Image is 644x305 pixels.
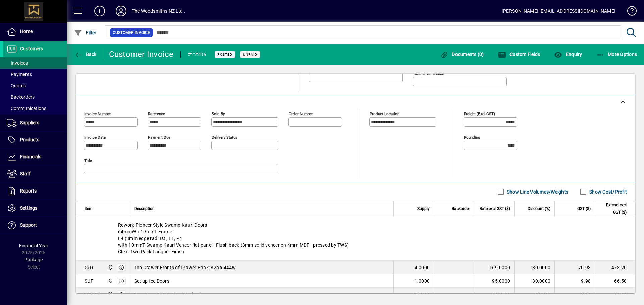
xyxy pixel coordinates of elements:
button: Documents (0) [439,48,486,60]
div: Rework Pioneer Style Swamp Kauri Doors 64mmW x 19mmT Frame E4 (3mm edge radius) , F1, P4 with 10m... [76,216,635,260]
mat-label: Sold by [212,111,225,116]
span: GST ($) [577,205,591,212]
span: Staff [20,171,31,176]
mat-label: Payment due [148,135,170,140]
span: 4.0000 [415,264,430,271]
span: Set up fee Doors [134,278,169,284]
button: Profile [110,5,132,17]
td: 9.98 [554,274,595,288]
td: 473.20 [595,261,635,274]
button: Back [72,48,98,60]
span: Rate excl GST ($) [480,205,510,212]
span: Investment Protection Packaging [134,291,206,298]
span: Communications [7,106,46,111]
td: 30.0000 [514,274,554,288]
mat-label: Invoice number [84,111,111,116]
div: [PERSON_NAME] [EMAIL_ADDRESS][DOMAIN_NAME] [502,6,615,16]
mat-label: Order number [289,111,313,116]
td: 1.50 [554,288,595,301]
span: Enquiry [554,52,582,57]
span: Backorders [7,94,35,100]
div: 95.0000 [478,278,510,284]
span: Top Drawer Fronts of Drawer Bank; 82h x 444w [134,264,236,271]
span: The Woodsmiths [106,277,114,285]
mat-label: Reference [148,111,165,116]
a: Products [3,132,67,148]
td: 10.00 [595,288,635,301]
span: Discount (%) [528,205,550,212]
a: Suppliers [3,115,67,131]
span: Package [24,257,43,262]
label: Show Cost/Profit [588,188,627,195]
div: 169.0000 [478,264,510,271]
span: Payments [7,72,32,77]
button: Enquiry [552,48,584,60]
span: Settings [20,205,37,211]
a: Financials [3,149,67,165]
mat-label: Rounding [464,135,480,140]
span: Supply [417,205,430,212]
span: Customer Invoice [113,29,150,36]
span: Posted [217,52,232,57]
div: #22206 [187,49,207,60]
span: Support [20,222,37,228]
span: Home [20,29,33,34]
a: Staff [3,166,67,182]
span: Documents (0) [440,52,484,57]
a: Communications [3,103,67,114]
div: Customer Invoice [109,49,174,60]
span: 1.0000 [415,291,430,298]
a: Settings [3,200,67,217]
a: Support [3,217,67,234]
a: Payments [3,69,67,80]
span: Unpaid [243,52,257,57]
label: Show Line Volumes/Weights [505,188,568,195]
span: Reports [20,188,37,194]
span: Products [20,137,39,142]
mat-label: Delivery status [212,135,237,140]
button: Filter [72,27,98,39]
a: Knowledge Base [622,1,636,23]
span: Quotes [7,83,26,88]
div: SUF [85,278,93,284]
td: 70.98 [554,261,595,274]
button: Custom Fields [496,48,542,60]
a: Home [3,23,67,40]
button: More Options [595,48,639,60]
div: The Woodsmiths NZ Ltd . [132,6,185,16]
span: Invoices [7,60,28,66]
a: Invoices [3,57,67,69]
a: Quotes [3,80,67,91]
span: Item [85,205,93,212]
span: Filter [74,30,97,35]
span: Financial Year [19,243,48,248]
span: Custom Fields [498,52,540,57]
mat-label: Courier Reference [413,71,444,76]
td: 30.0000 [514,261,554,274]
span: Customers [20,46,43,51]
td: 0.0000 [514,288,554,301]
button: Add [89,5,110,17]
div: IPP 0.2 [85,291,100,298]
td: 66.50 [595,274,635,288]
mat-label: Product location [370,111,399,116]
span: 1.0000 [415,278,430,284]
mat-label: Freight (excl GST) [464,111,495,116]
span: Suppliers [20,120,39,125]
span: The Woodsmiths [106,291,114,298]
span: Backorder [452,205,470,212]
span: More Options [596,52,637,57]
span: Financials [20,154,41,159]
span: Description [134,205,155,212]
mat-label: Title [84,158,92,163]
div: 10.0000 [478,291,510,298]
a: Reports [3,183,67,200]
app-page-header-button: Back [67,48,104,60]
span: Back [74,52,97,57]
span: Extend excl GST ($) [599,201,627,216]
a: Backorders [3,91,67,103]
span: The Woodsmiths [106,264,114,271]
div: C/D [85,264,93,271]
mat-label: Invoice date [84,135,106,140]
